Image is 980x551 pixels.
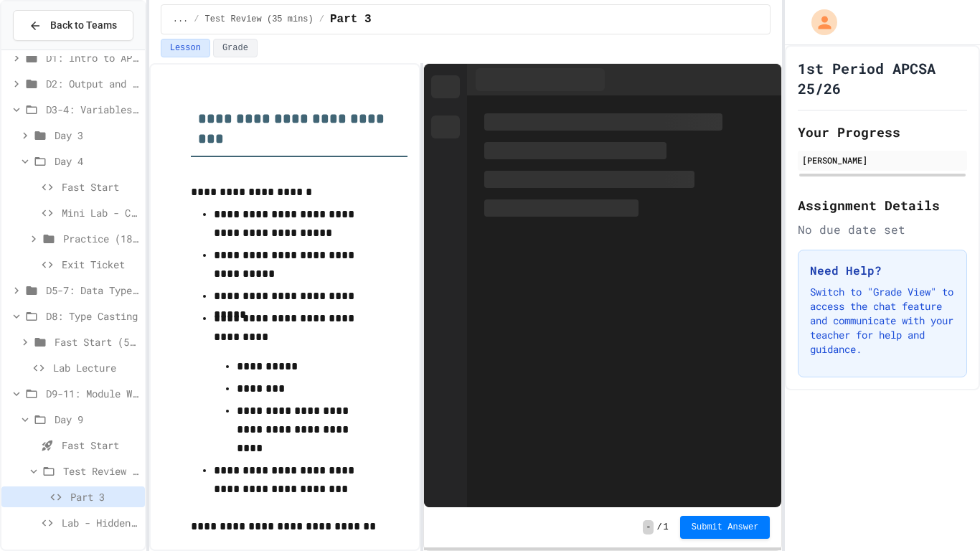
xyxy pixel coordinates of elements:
[13,10,133,41] button: Back to Teams
[810,285,955,357] p: Switch to "Grade View" to access the chat feature and communicate with your teacher for help and ...
[46,50,139,65] span: D1: Intro to APCSA
[205,14,314,25] span: Test Review (35 mins)
[798,58,967,98] h1: 1st Period APCSA 25/26
[643,520,654,534] span: -
[194,14,199,25] span: /
[810,262,955,279] h3: Need Help?
[46,283,139,298] span: D5-7: Data Types and Number Calculations
[70,489,139,504] span: Part 3
[798,195,967,215] h2: Assignment Details
[46,102,139,117] span: D3-4: Variables and Input
[656,522,661,533] span: /
[802,154,963,166] div: [PERSON_NAME]
[46,76,139,91] span: D2: Output and Compiling Code
[62,179,139,194] span: Fast Start
[46,309,139,324] span: D8: Type Casting
[63,463,139,479] span: Test Review (35 mins)
[62,515,139,530] span: Lab - Hidden Figures: Launch Weight Calculator
[63,231,139,246] span: Practice (18 mins)
[55,412,139,427] span: Day 9
[62,257,139,272] span: Exit Ticket
[319,14,324,25] span: /
[330,11,372,28] span: Part 3
[55,128,139,143] span: Day 3
[796,6,841,39] div: My Account
[46,386,139,401] span: D9-11: Module Wrap Up
[173,14,189,25] span: ...
[55,334,139,349] span: Fast Start (5 mins)
[664,522,669,533] span: 1
[680,516,771,539] button: Submit Answer
[161,39,210,57] button: Lesson
[53,360,139,375] span: Lab Lecture
[798,122,967,142] h2: Your Progress
[62,205,139,220] span: Mini Lab - Clearing the Input Buffer
[798,221,967,238] div: No due date set
[55,154,139,169] span: Day 4
[692,522,759,533] span: Submit Answer
[50,18,117,33] span: Back to Teams
[62,438,139,453] span: Fast Start
[213,39,258,57] button: Grade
